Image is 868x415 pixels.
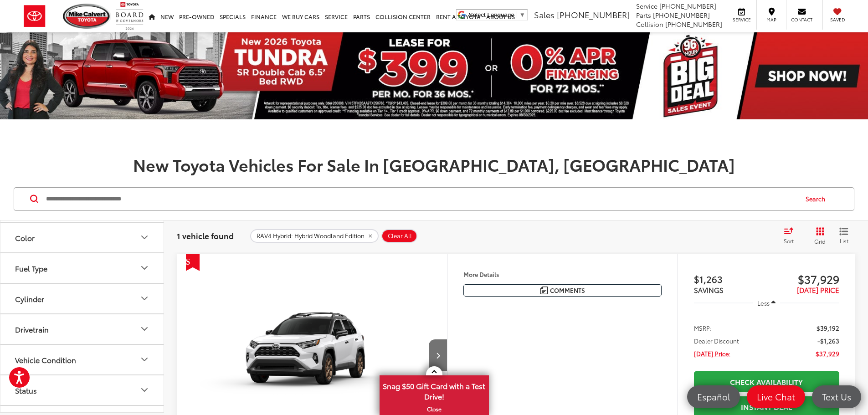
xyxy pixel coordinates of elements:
[186,254,200,271] span: Get Price Drop Alert
[0,284,164,313] button: CylinderCylinder
[429,339,447,371] button: Next image
[15,386,37,395] div: Status
[752,391,800,402] span: Live Chat
[636,10,651,20] span: Parts
[63,4,111,29] img: Mike Calvert Toyota
[784,237,794,245] span: Sort
[0,345,164,374] button: Vehicle ConditionVehicle Condition
[731,16,752,23] span: Service
[817,336,839,345] span: -$1,263
[766,272,839,286] span: $37,929
[694,323,712,333] span: MSRP:
[816,349,839,358] span: $37,929
[0,253,164,283] button: Fuel TypeFuel Type
[0,314,164,344] button: DrivetrainDrivetrain
[832,227,855,245] button: List View
[814,237,826,245] span: Grid
[139,293,150,304] div: Cylinder
[139,262,150,273] div: Fuel Type
[463,284,662,297] button: Comments
[827,16,847,23] span: Saved
[817,323,839,333] span: $39,192
[779,227,804,245] button: Select sort value
[636,1,657,10] span: Service
[791,16,812,23] span: Contact
[747,385,805,408] a: Live Chat
[139,232,150,243] div: Color
[15,264,47,272] div: Fuel Type
[139,384,150,395] div: Status
[257,232,365,240] span: RAV4 Hybrid: Hybrid Woodland Edition
[550,286,585,295] span: Comments
[15,294,44,303] div: Cylinder
[463,271,662,277] h4: More Details
[381,229,417,243] button: Clear All
[812,385,861,408] a: Text Us
[250,229,379,243] button: remove RAV4%20Hybrid: Hybrid%20Woodland%20Edition
[757,299,770,307] span: Less
[45,188,797,210] input: Search by Make, Model, or Keyword
[139,323,150,334] div: Drivetrain
[0,375,164,405] button: StatusStatus
[694,272,767,286] span: $1,263
[519,11,525,18] span: ▼
[380,376,488,404] span: Snag $50 Gift Card with a Test Drive!
[653,10,710,20] span: [PHONE_NUMBER]
[694,349,730,358] span: [DATE] Price:
[665,20,722,29] span: [PHONE_NUMBER]
[693,391,734,402] span: Español
[804,227,832,245] button: Grid View
[636,20,663,29] span: Collision
[139,354,150,365] div: Vehicle Condition
[817,391,856,402] span: Text Us
[839,237,848,245] span: List
[0,223,164,252] button: ColorColor
[694,336,739,345] span: Dealer Discount
[15,233,35,242] div: Color
[797,188,838,210] button: Search
[753,295,781,311] button: Less
[177,230,234,241] span: 1 vehicle found
[540,287,548,294] img: Comments
[557,9,630,20] span: [PHONE_NUMBER]
[388,232,412,240] span: Clear All
[761,16,781,23] span: Map
[534,9,555,20] span: Sales
[15,325,49,333] div: Drivetrain
[694,285,724,295] span: SAVINGS
[694,371,839,392] a: Check Availability
[15,355,76,364] div: Vehicle Condition
[659,1,716,10] span: [PHONE_NUMBER]
[687,385,740,408] a: Español
[797,285,839,295] span: [DATE] PRICE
